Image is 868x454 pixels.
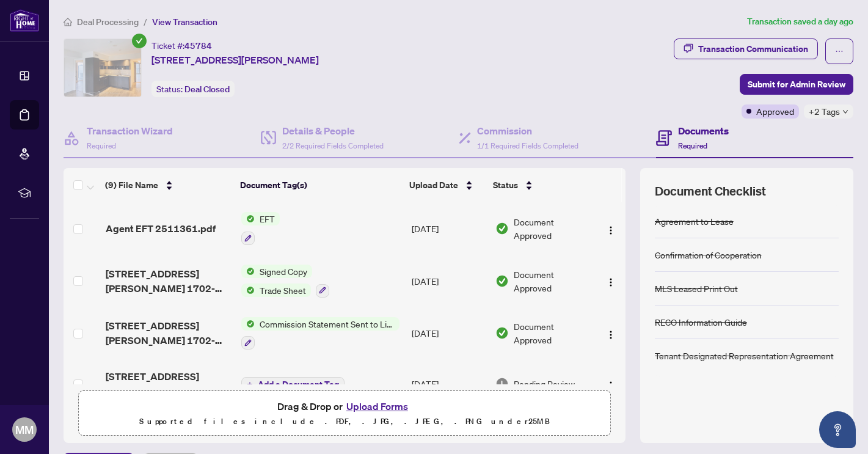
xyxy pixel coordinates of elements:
[740,74,853,95] button: Submit for Admin Review
[488,168,593,202] th: Status
[343,398,412,414] button: Upload Forms
[64,18,72,26] span: home
[105,178,158,192] span: (9) File Name
[655,214,734,228] div: Agreement to Lease
[819,411,856,448] button: Open asap
[282,141,384,150] span: 2/2 Required Fields Completed
[495,326,509,340] img: Document Status
[64,39,141,97] img: IMG-C12212650_1.jpg
[10,9,39,32] img: logo
[87,123,173,138] h4: Transaction Wizard
[407,307,491,360] td: [DATE]
[655,183,766,200] span: Document Checklist
[407,255,491,307] td: [DATE]
[698,39,808,59] div: Transaction Communication
[404,168,488,202] th: Upload Date
[151,53,319,67] span: [STREET_ADDRESS][PERSON_NAME]
[241,317,255,331] img: Status Icon
[407,359,491,408] td: [DATE]
[409,178,458,192] span: Upload Date
[655,248,762,262] div: Confirmation of Cooperation
[255,317,399,331] span: Commission Statement Sent to Listing Brokerage
[601,374,621,394] button: Logo
[184,40,212,51] span: 45784
[601,323,621,343] button: Logo
[152,16,217,27] span: View Transaction
[255,284,311,297] span: Trade Sheet
[477,123,578,138] h4: Commission
[655,315,747,329] div: RECO Information Guide
[132,34,147,48] span: check-circle
[495,274,509,288] img: Document Status
[241,212,280,245] button: Status IconEFT
[606,330,616,340] img: Logo
[674,38,818,59] button: Transaction Communication
[514,268,591,295] span: Document Approved
[184,84,230,95] span: Deal Closed
[241,212,255,225] img: Status Icon
[255,265,312,278] span: Signed Copy
[842,109,848,115] span: down
[747,15,853,29] article: Transaction saved a day ago
[106,266,232,296] span: [STREET_ADDRESS][PERSON_NAME] 1702-Trade sheet-Mihaela to review.pdf
[247,381,253,387] span: plus
[277,398,412,414] span: Drag & Drop or
[100,168,235,202] th: (9) File Name
[87,141,116,150] span: Required
[493,178,518,192] span: Status
[655,349,834,362] div: Tenant Designated Representation Agreement
[235,168,404,202] th: Document Tag(s)
[241,284,255,297] img: Status Icon
[678,141,707,150] span: Required
[495,222,509,235] img: Document Status
[151,81,235,97] div: Status:
[477,141,578,150] span: 1/1 Required Fields Completed
[514,320,591,346] span: Document Approved
[106,369,232,398] span: [STREET_ADDRESS][PERSON_NAME] 1702-Trade sheet-Mihaela to review.pdf
[835,47,844,56] span: ellipsis
[241,265,255,278] img: Status Icon
[606,225,616,235] img: Logo
[241,377,345,392] button: Add a Document Tag
[748,75,845,94] span: Submit for Admin Review
[255,212,280,225] span: EFT
[514,215,591,242] span: Document Approved
[86,414,603,429] p: Supported files include .PDF, .JPG, .JPEG, .PNG under 25 MB
[79,391,610,436] span: Drag & Drop orUpload FormsSupported files include .PDF, .JPG, .JPEG, .PNG under25MB
[606,381,616,390] img: Logo
[151,38,212,53] div: Ticket #:
[77,16,139,27] span: Deal Processing
[601,219,621,238] button: Logo
[756,104,794,118] span: Approved
[15,421,34,438] span: MM
[106,318,232,348] span: [STREET_ADDRESS][PERSON_NAME] 1702-CS.pdf
[407,202,491,255] td: [DATE]
[514,377,575,390] span: Pending Review
[601,271,621,291] button: Logo
[106,221,216,236] span: Agent EFT 2511361.pdf
[606,277,616,287] img: Logo
[241,317,399,350] button: Status IconCommission Statement Sent to Listing Brokerage
[282,123,384,138] h4: Details & People
[258,380,339,389] span: Add a Document Tag
[144,15,147,29] li: /
[809,104,840,119] span: +2 Tags
[241,265,329,298] button: Status IconSigned CopyStatus IconTrade Sheet
[655,282,738,295] div: MLS Leased Print Out
[495,377,509,390] img: Document Status
[678,123,729,138] h4: Documents
[241,376,345,392] button: Add a Document Tag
